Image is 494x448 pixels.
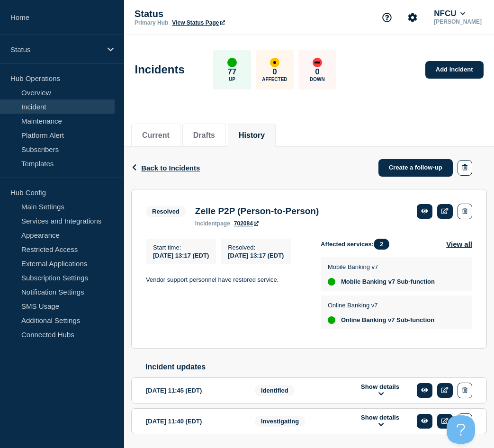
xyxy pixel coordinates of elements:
iframe: Help Scout Beacon - Open [447,415,475,444]
button: Show details [355,413,405,429]
div: up [328,278,335,286]
h3: Zelle P2P (Person-to-Person) [195,206,319,216]
span: Mobile Banking v7 Sub-function [341,278,435,286]
div: down [313,58,322,67]
span: Affected services: [321,239,394,250]
h2: Incident updates [145,363,487,371]
button: NFCU [432,9,467,18]
p: Primary Hub [135,19,168,26]
span: Online Banking v7 Sub-function [341,316,434,324]
button: Drafts [193,131,215,140]
button: Show details [355,383,405,398]
p: Status [10,45,101,54]
a: Create a follow-up [378,159,453,177]
span: 2 [374,239,389,250]
a: 702084 [234,220,259,227]
span: Back to Incidents [141,164,200,172]
p: Up [229,77,235,82]
p: [PERSON_NAME] [432,18,484,25]
span: Identified [255,385,295,396]
span: Resolved [146,206,186,217]
button: Current [142,131,170,140]
p: page [195,220,230,227]
span: Investigating [255,416,305,427]
div: [DATE] 11:45 (EDT) [146,383,241,398]
button: Account settings [403,8,422,27]
div: up [328,316,335,324]
p: 77 [227,67,236,77]
div: [DATE] 11:40 (EDT) [146,413,241,429]
button: Back to Incidents [131,164,200,172]
h1: Incidents [135,63,185,76]
p: Online Banking v7 [328,302,434,309]
p: Resolved : [228,244,284,251]
a: Add incident [425,61,484,79]
p: Vendor support personnel have restored service. [146,276,305,284]
span: incident [195,220,217,227]
div: up [227,58,237,67]
span: [DATE] 13:17 (EDT) [153,252,209,259]
p: Start time : [153,244,209,251]
p: Affected [262,77,287,82]
p: 0 [272,67,277,77]
div: affected [270,58,279,67]
span: [DATE] 13:17 (EDT) [228,252,284,259]
button: History [239,131,265,140]
p: Down [310,77,325,82]
a: View Status Page [172,19,225,26]
p: Status [135,9,324,19]
p: 0 [315,67,319,77]
button: Support [377,8,397,27]
p: Mobile Banking v7 [328,263,435,270]
button: View all [446,239,472,250]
